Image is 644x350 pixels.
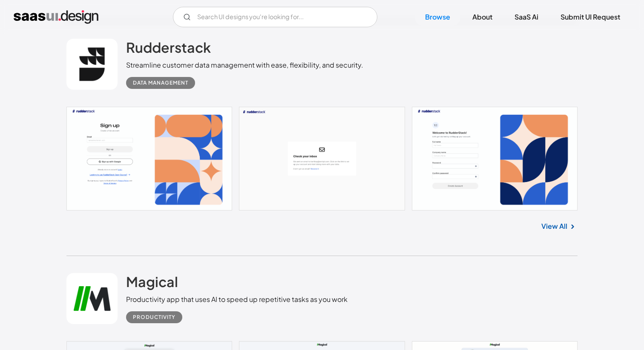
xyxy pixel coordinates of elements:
[14,10,98,24] a: home
[173,7,377,27] input: Search UI designs you're looking for...
[126,60,363,70] div: Streamline customer data management with ease, flexibility, and security.
[504,8,549,26] a: SaaS Ai
[126,39,211,60] a: Rudderstack
[126,273,178,294] a: Magical
[550,8,630,26] a: Submit UI Request
[133,78,188,88] div: Data Management
[126,273,178,290] h2: Magical
[126,294,348,304] div: Productivity app that uses AI to speed up repetitive tasks as you work
[173,7,377,27] form: Email Form
[462,8,503,26] a: About
[126,39,211,56] h2: Rudderstack
[415,8,460,26] a: Browse
[133,312,175,322] div: Productivity
[541,221,567,231] a: View All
